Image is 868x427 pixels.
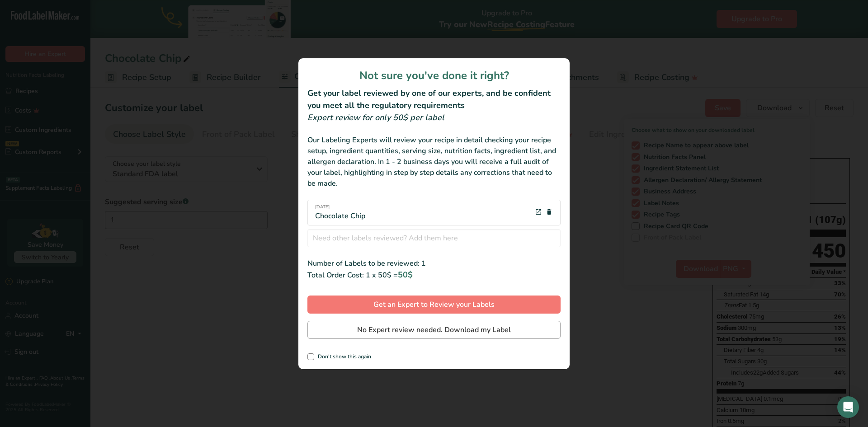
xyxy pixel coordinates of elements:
[373,299,495,310] span: Get an Expert to Review your Labels
[357,324,511,335] span: No Expert review needed. Download my Label
[307,229,561,247] input: Need other labels reviewed? Add them here
[307,112,561,124] div: Expert review for only 50$ per label
[307,87,561,112] h2: Get your label reviewed by one of our experts, and be confident you meet all the regulatory requi...
[315,204,365,221] div: Chocolate Chip
[307,67,561,84] h1: Not sure you've done it right?
[307,321,561,339] button: No Expert review needed. Download my Label
[398,269,413,280] span: 50$
[314,353,371,360] span: Don't show this again
[307,296,561,314] button: Get an Expert to Review your Labels
[315,204,365,211] span: [DATE]
[307,135,561,189] div: Our Labeling Experts will review your recipe in detail checking your recipe setup, ingredient qua...
[307,258,561,269] div: Number of Labels to be reviewed: 1
[307,269,561,281] div: Total Order Cost: 1 x 50$ =
[837,396,859,418] div: Open Intercom Messenger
